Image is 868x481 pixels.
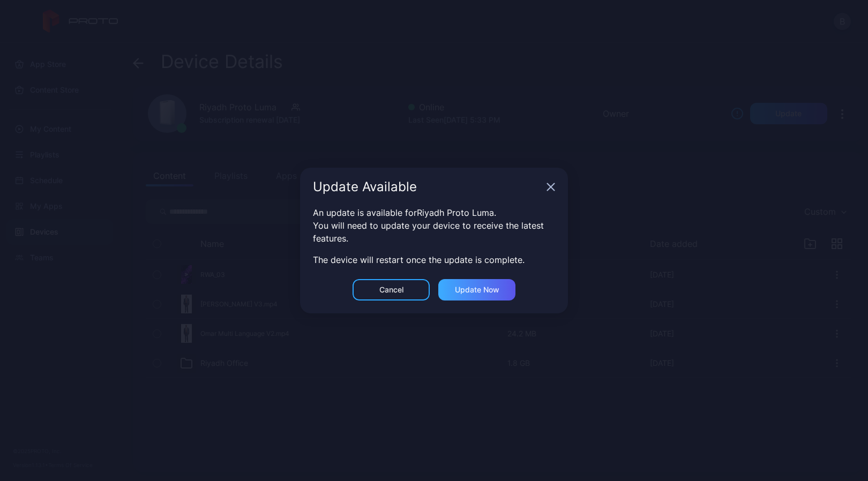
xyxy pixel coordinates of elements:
div: An update is available for Riyadh Proto Luma . [313,206,555,219]
button: Update now [438,279,515,300]
div: Cancel [379,285,403,294]
div: Update now [455,285,499,294]
div: You will need to update your device to receive the latest features. [313,219,555,245]
div: The device will restart once the update is complete. [313,253,555,266]
div: Update Available [313,181,542,193]
button: Cancel [353,279,430,300]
